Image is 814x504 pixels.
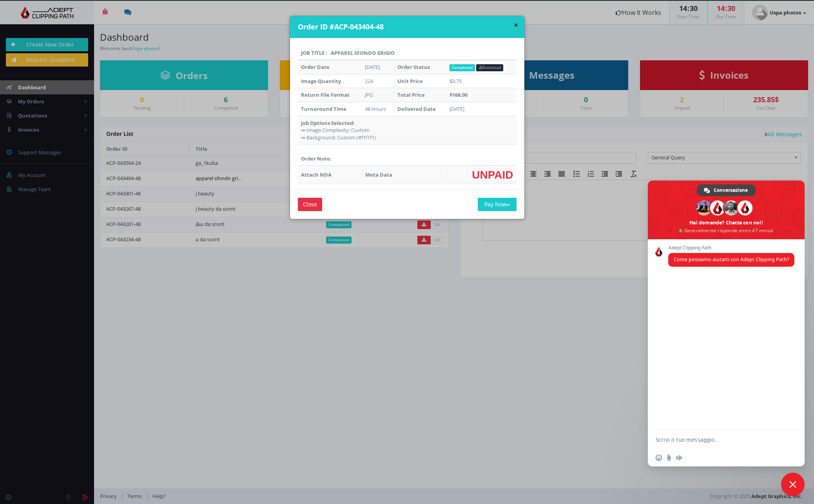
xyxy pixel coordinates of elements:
[298,22,518,32] h4: Order ID #ACP-043404-48
[301,105,346,112] strong: Turnaround Time
[365,171,392,178] strong: Meta Data
[298,116,517,145] td: ⇛ Image Complexity: Custom ⇛ Background: Custom (#f1f1f1)
[666,455,672,461] span: Invia un file
[397,63,430,70] strong: Order Status
[714,184,748,196] span: Conversazione
[298,198,322,211] input: Close
[781,473,805,496] div: Chiudere la chat
[301,91,350,98] strong: Return File Format
[450,91,468,98] strong: $168.00
[362,60,394,74] td: [DATE]
[397,91,425,98] strong: Total Price
[656,436,780,443] textarea: Scrivi il tuo messaggio...
[301,78,341,85] strong: Image Quantity
[362,88,394,102] td: JPG
[298,46,517,60] th: Job Title : apparel sfondo grigio
[656,455,662,461] span: Inserisci una emoji
[697,184,756,196] div: Conversazione
[397,78,423,85] strong: Unit Price
[476,64,503,71] a: Download
[478,198,517,211] button: Pay Now
[301,119,355,126] strong: Job Options Selected:
[674,256,789,263] span: Come possiamo aiutarti con Adept Clipping Path?
[514,21,518,29] button: ×
[301,171,332,178] strong: Attach NDA
[397,105,436,112] strong: Delivered Date
[301,155,332,162] strong: Order Note:
[450,64,475,71] span: Completed
[301,63,330,70] strong: Order Date
[676,455,682,461] span: Registra un messaggio audio
[365,78,373,85] span: 224
[362,102,394,116] td: 48 Hours
[446,102,516,116] td: [DATE]
[668,245,794,251] span: Adept Clipping Path
[472,169,513,181] span: UNPAID
[446,74,516,88] td: $0.75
